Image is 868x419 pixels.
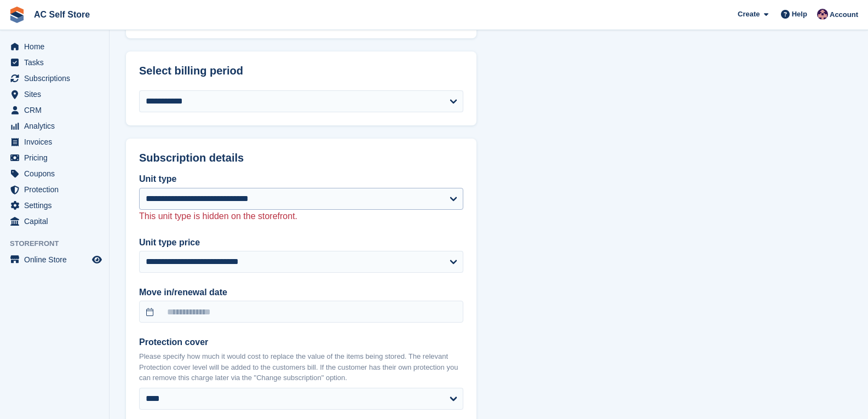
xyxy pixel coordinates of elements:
[139,65,463,77] h2: Select billing period
[5,198,104,213] a: menu
[5,134,104,150] a: menu
[24,118,90,134] span: Analytics
[738,9,760,20] span: Create
[5,166,104,181] a: menu
[5,39,104,54] a: menu
[5,102,104,118] a: menu
[10,238,109,249] span: Storefront
[5,118,104,134] a: menu
[24,87,90,102] span: Sites
[5,71,104,86] a: menu
[5,150,104,165] a: menu
[24,166,90,181] span: Coupons
[139,236,463,249] label: Unit type price
[830,9,858,20] span: Account
[24,102,90,118] span: CRM
[5,182,104,197] a: menu
[9,7,25,23] img: stora-icon-8386f47178a22dfd0bd8f6a31ec36ba5ce8667c1dd55bd0f319d3a0aa187defe.svg
[139,173,463,186] label: Unit type
[139,152,463,164] h2: Subscription details
[817,9,828,20] img: Ted Cox
[5,214,104,229] a: menu
[90,253,104,266] a: Preview store
[24,134,90,150] span: Invoices
[139,336,463,349] label: Protection cover
[24,150,90,165] span: Pricing
[792,9,807,20] span: Help
[5,87,104,102] a: menu
[24,71,90,86] span: Subscriptions
[24,252,90,267] span: Online Store
[24,182,90,197] span: Protection
[5,55,104,70] a: menu
[139,286,463,299] label: Move in/renewal date
[24,214,90,229] span: Capital
[139,210,463,223] p: This unit type is hidden on the storefront.
[24,39,90,54] span: Home
[139,351,463,383] p: Please specify how much it would cost to replace the value of the items being stored. The relevan...
[5,252,104,267] a: menu
[24,198,90,213] span: Settings
[24,55,90,70] span: Tasks
[30,5,94,24] a: AC Self Store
